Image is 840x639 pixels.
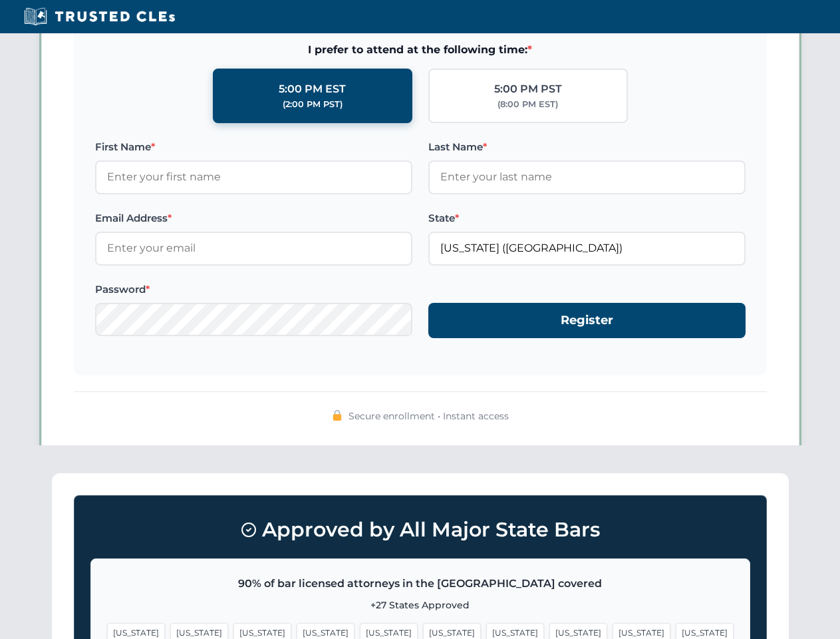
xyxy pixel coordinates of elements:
[107,598,734,612] p: +27 States Approved
[494,81,562,98] div: 5:00 PM PST
[349,409,509,423] span: Secure enrollment • Instant access
[95,232,412,265] input: Enter your email
[95,41,746,59] span: I prefer to attend at the following time:
[428,303,746,338] button: Register
[428,160,746,194] input: Enter your last name
[95,160,412,194] input: Enter your first name
[332,410,343,421] img: 🔒
[428,139,746,155] label: Last Name
[95,282,412,298] label: Password
[90,512,750,548] h3: Approved by All Major State Bars
[428,210,746,226] label: State
[279,81,346,98] div: 5:00 PM EST
[107,575,734,592] p: 90% of bar licensed attorneys in the [GEOGRAPHIC_DATA] covered
[95,139,412,155] label: First Name
[283,98,343,111] div: (2:00 PM PST)
[497,98,558,111] div: (8:00 PM EST)
[20,7,179,27] img: Trusted CLEs
[95,210,412,226] label: Email Address
[428,232,746,265] input: Florida (FL)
